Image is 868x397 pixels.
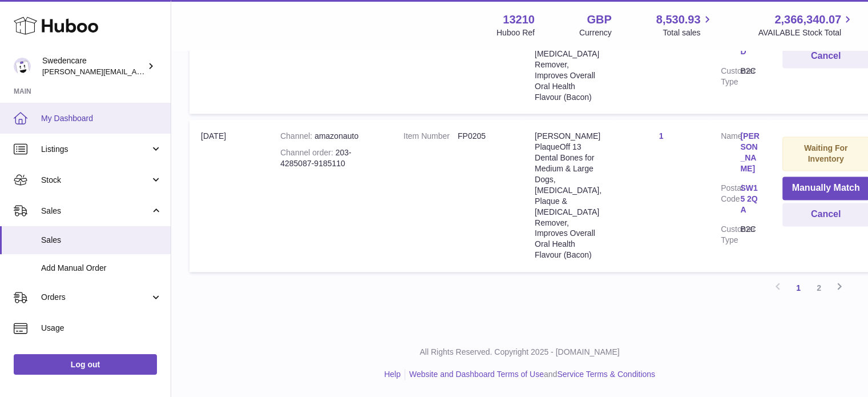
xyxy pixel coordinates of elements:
[758,27,854,38] span: AVAILABLE Stock Total
[405,369,655,380] li: and
[721,131,740,177] dt: Name
[721,183,740,218] dt: Postal Code
[41,323,162,334] span: Usage
[409,370,544,379] a: Website and Dashboard Terms of Use
[41,292,150,303] span: Orders
[788,278,809,298] a: 1
[656,12,714,38] a: 8,530.93 Total sales
[403,131,458,142] dt: Item Number
[458,131,512,142] dd: FP0205
[659,131,664,141] a: 1
[579,27,612,38] div: Currency
[42,67,229,76] span: [PERSON_NAME][EMAIL_ADDRESS][DOMAIN_NAME]
[42,55,145,77] div: Swedencare
[535,131,601,260] div: [PERSON_NAME] PlaqueOff 13 Dental Bones for Medium & Large Dogs, [MEDICAL_DATA], Plaque & [MEDICA...
[180,347,859,358] p: All Rights Reserved. Copyright 2025 - [DOMAIN_NAME]
[280,147,381,169] div: 203-4285087-9185110
[280,148,336,157] strong: Channel order
[384,370,401,379] a: Help
[41,175,150,186] span: Stock
[740,224,760,246] dd: B2C
[656,12,701,27] span: 8,530.93
[503,12,535,27] strong: 13210
[663,27,713,38] span: Total sales
[41,206,150,216] span: Sales
[721,224,740,246] dt: Customer Type
[587,12,611,27] strong: GBP
[740,183,760,215] a: SW15 2QA
[280,131,314,141] strong: Channel
[557,370,655,379] a: Service Terms & Conditions
[280,131,381,142] div: amazonauto
[41,263,162,274] span: Add Manual Order
[740,66,760,87] dd: B2C
[804,143,847,163] strong: Waiting For Inventory
[41,235,162,246] span: Sales
[809,278,829,298] a: 2
[758,12,854,38] a: 2,366,340.07 AVAILABLE Stock Total
[41,113,162,124] span: My Dashboard
[189,119,269,272] td: [DATE]
[740,131,760,174] a: [PERSON_NAME]
[774,12,841,27] span: 2,366,340.07
[14,58,31,75] img: rebecca.fall@swedencare.co.uk
[496,27,535,38] div: Huboo Ref
[14,354,157,375] a: Log out
[41,144,150,155] span: Listings
[721,66,740,87] dt: Customer Type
